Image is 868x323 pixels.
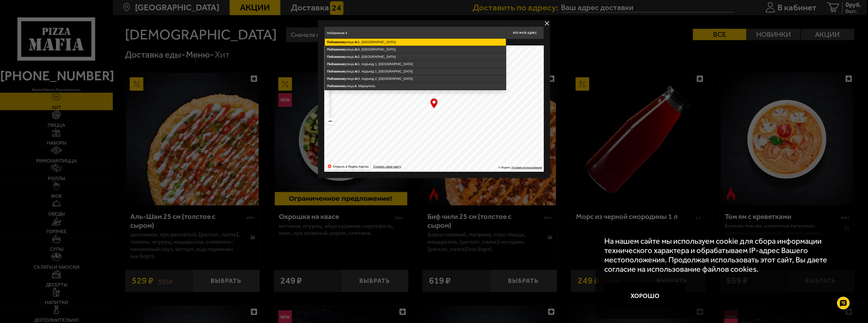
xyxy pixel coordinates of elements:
[355,55,356,59] ymaps: 4
[355,47,356,51] ymaps: 4
[327,69,345,73] ymaps: Пейзажная
[355,62,356,66] ymaps: 4
[327,40,345,44] ymaps: Пейзажная
[325,75,506,82] ymaps: улица, к3, подъезд 2, [GEOGRAPHIC_DATA]
[372,165,402,169] a: Создать свою карту
[327,55,345,59] ymaps: Пейзажная
[327,62,345,66] ymaps: Пейзажная
[324,27,506,39] input: Введите адрес доставки
[604,282,686,310] button: Хорошо
[327,84,345,88] ymaps: Пейзажная
[544,20,550,27] button: delivery type
[327,47,345,51] ymaps: Пейзажная
[325,53,506,60] ymaps: улица, к2, [GEOGRAPHIC_DATA]
[604,236,844,274] p: На нашем сайте мы используем cookie для сбора информации технического характера и обрабатываем IP...
[355,40,356,44] ymaps: 4
[325,68,506,75] ymaps: улица, к3, подъезд 1, [GEOGRAPHIC_DATA]
[355,84,356,88] ymaps: 4
[333,164,369,170] ymaps: Открыть в Яндекс.Картах
[511,166,542,169] a: Условия использования
[513,31,537,35] span: Это мой адрес
[324,40,395,44] p: Укажите дом на карте или в поле ввода
[355,69,356,73] ymaps: 4
[327,77,345,81] ymaps: Пейзажная
[355,77,356,81] ymaps: 4
[325,61,506,68] ymaps: улица, к1, подъезд 1, [GEOGRAPHIC_DATA]
[506,27,544,39] button: Это мой адрес
[326,164,370,170] ymaps: Открыть в Яндекс.Картах
[498,166,510,169] ymaps: © Яндекс
[325,39,506,46] ymaps: улица, к1, [GEOGRAPHIC_DATA]
[325,83,506,90] ymaps: улица, , Мариуполь
[325,46,506,53] ymaps: улица, к3, [GEOGRAPHIC_DATA]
